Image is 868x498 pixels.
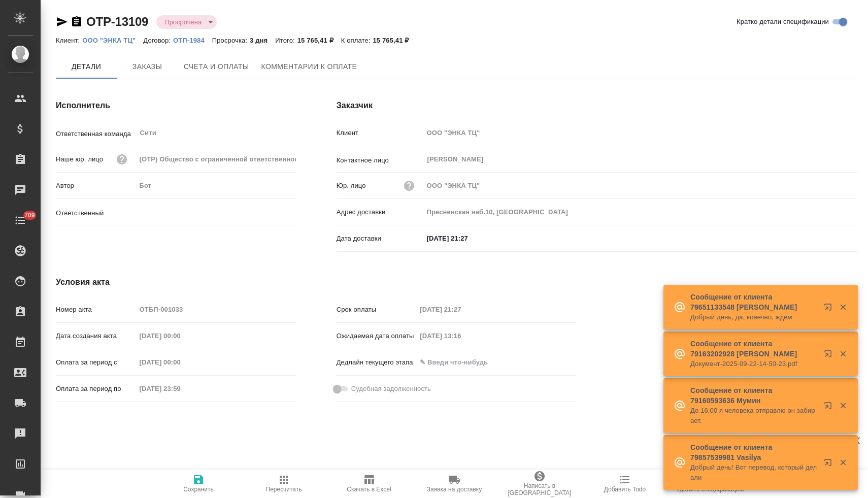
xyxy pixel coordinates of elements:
span: Написать в [GEOGRAPHIC_DATA] [503,482,576,496]
p: ОТП-1984 [173,37,212,44]
p: Клиент [337,128,423,138]
p: Оплата за период по [56,384,136,394]
a: 709 [3,208,38,233]
p: Контактное лицо [337,155,423,165]
input: Пустое поле [416,328,505,343]
p: Сообщение от клиента 79163202928 [PERSON_NAME] [690,339,817,359]
span: Детали [62,60,111,73]
p: Автор [56,181,136,191]
p: Итого: [275,37,297,44]
p: Добрый день, да, конечно, ждём [690,312,817,322]
input: Пустое поле [136,152,296,167]
button: Заявка на доставку [412,470,497,498]
a: ОТП-1984 [173,36,212,44]
input: Пустое поле [416,302,505,317]
button: Сохранить [156,470,241,498]
span: Счета и оплаты [184,60,249,73]
span: Пересчитать [266,486,302,493]
button: Закрыть [832,303,853,312]
button: Открыть в новой вкладке [818,395,842,420]
h4: Условия акта [56,276,576,288]
input: Пустое поле [423,178,857,193]
a: OTP-13109 [86,15,148,28]
span: Кратко детали спецификации [737,17,829,27]
p: Дедлайн текущего этапа [337,357,417,368]
p: Просрочка: [212,37,250,44]
button: Просрочена [161,18,205,26]
p: 15 765,41 ₽ [297,37,341,44]
input: Пустое поле [136,328,225,343]
p: Дата создания акта [56,331,136,341]
p: Юр. лицо [337,181,366,191]
p: Добрый день! Вот перевод, который делали [690,462,817,483]
p: Номер акта [56,305,136,315]
p: Документ-2025-09-22-14-50-23.pdf [690,359,817,369]
input: Пустое поле [136,381,225,396]
button: Open [290,211,292,213]
span: 709 [18,210,41,220]
button: Открыть в новой вкладке [818,452,842,477]
p: Срок оплаты [337,305,417,315]
button: Открыть в новой вкладке [818,344,842,368]
p: Сообщение от клиента 79857539981 Vasilya [690,442,817,462]
button: Скопировать ссылку [71,16,83,28]
p: К оплате: [341,37,373,44]
p: Наше юр. лицо [56,154,103,164]
span: Заявка на доставку [427,486,482,493]
p: Дата доставки [337,234,423,244]
span: Заказы [123,60,172,73]
input: ✎ Введи что-нибудь [416,355,505,370]
p: ООО "ЭНКА ТЦ" [82,37,143,44]
p: Ожидаемая дата оплаты [337,331,417,341]
button: Закрыть [832,458,853,467]
a: ООО "ЭНКА ТЦ" [82,36,143,44]
p: Сообщение от клиента 79160593636 Мумин [690,385,817,406]
p: Адрес доставки [337,207,423,217]
span: Добавить Todo [604,486,646,493]
input: Пустое поле [136,302,296,317]
button: Добавить Todo [582,470,667,498]
span: Сохранить [183,486,214,493]
p: Договор: [143,37,173,44]
input: Пустое поле [423,205,857,219]
input: Пустое поле [136,178,296,193]
p: Клиент: [56,37,82,44]
button: Скопировать ссылку для ЯМессенджера [56,16,68,28]
p: Сообщение от клиента 79651133548 [PERSON_NAME] [690,292,817,312]
p: 15 765,41 ₽ [373,37,416,44]
span: Судебная задолженность [351,384,431,394]
input: Пустое поле [423,125,857,140]
p: 3 дня [250,37,275,44]
div: Просрочена [156,15,217,29]
h4: Исполнитель [56,99,296,112]
span: Скачать в Excel [347,486,391,493]
button: Написать в [GEOGRAPHIC_DATA] [497,470,582,498]
h4: Заказчик [337,99,857,112]
p: Ответственный [56,208,136,218]
input: ✎ Введи что-нибудь [423,231,512,246]
span: Комментарии к оплате [261,60,357,73]
button: Пересчитать [241,470,326,498]
p: Оплата за период с [56,357,136,368]
p: До 16:00 я человека отправлю он забирает. [690,406,817,426]
p: Ответственная команда [56,129,136,139]
button: Скачать в Excel [326,470,412,498]
button: Закрыть [832,349,853,358]
input: Пустое поле [136,355,225,370]
button: Открыть в новой вкладке [818,297,842,321]
button: Закрыть [832,401,853,410]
